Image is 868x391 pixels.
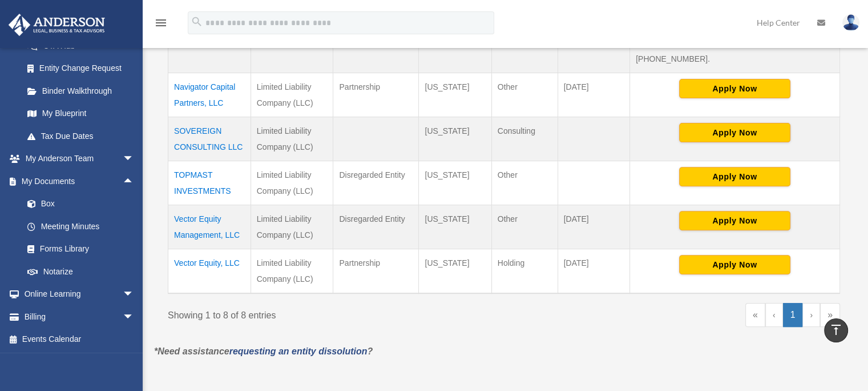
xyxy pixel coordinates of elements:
td: [US_STATE] [419,117,491,161]
span: arrow_drop_down [123,147,146,171]
a: Meeting Minutes [16,215,151,238]
td: Limited Liability Company (LLC) [251,161,333,205]
td: Limited Liability Company (LLC) [251,117,333,161]
td: Vector Equity, LLC [168,249,251,293]
button: Apply Now [679,255,790,274]
td: Other [491,73,558,117]
td: Navigator Capital Partners, LLC [168,73,251,117]
a: Events Calendar [8,328,151,351]
td: Disregarded Entity [333,205,419,249]
em: *Need assistance ? [154,346,373,356]
a: My Blueprint [16,102,146,125]
td: [DATE] [558,205,629,249]
span: arrow_drop_down [123,283,146,306]
img: Anderson Advisors Platinum Portal [5,14,108,36]
td: Limited Liability Company (LLC) [251,249,333,293]
td: Limited Liability Company (LLC) [251,73,333,117]
td: SOVEREIGN CONSULTING LLC [168,117,251,161]
td: [DATE] [558,249,629,293]
a: Notarize [16,260,151,283]
a: Last [820,303,840,327]
td: Limited Liability Company (LLC) [251,205,333,249]
a: My Anderson Teamarrow_drop_down [8,147,151,170]
td: TOPMAST INVESTMENTS [168,161,251,205]
td: Disregarded Entity [333,161,419,205]
i: menu [154,16,168,30]
td: [DATE] [558,73,629,117]
i: vertical_align_top [829,323,843,337]
td: [US_STATE] [419,161,491,205]
td: Vector Equity Management, LLC [168,205,251,249]
a: Forms Library [16,238,151,261]
td: Holding [491,249,558,293]
div: Showing 1 to 8 of 8 entries [168,303,495,324]
a: Box [16,193,151,216]
a: 1 [783,303,803,327]
a: Next [802,303,820,327]
td: [US_STATE] [419,205,491,249]
td: Partnership [333,73,419,117]
a: Tax Due Dates [16,125,146,147]
button: Apply Now [679,79,790,98]
a: vertical_align_top [824,318,848,342]
a: Billingarrow_drop_down [8,305,151,328]
td: Consulting [491,117,558,161]
a: First [745,303,765,327]
button: Apply Now [679,167,790,186]
a: Entity Change Request [16,57,146,80]
td: Partnership [333,249,419,293]
i: search [191,15,203,28]
span: arrow_drop_down [123,305,146,329]
a: Previous [765,303,783,327]
button: Apply Now [679,211,790,230]
td: [US_STATE] [419,249,491,293]
span: arrow_drop_up [123,170,146,193]
a: requesting an entity dissolution [229,346,368,356]
td: Other [491,205,558,249]
a: My Documentsarrow_drop_up [8,170,151,193]
img: User Pic [842,14,859,31]
a: Online Learningarrow_drop_down [8,283,151,306]
a: menu [154,20,168,30]
td: [US_STATE] [419,73,491,117]
td: Other [491,161,558,205]
a: Binder Walkthrough [16,79,146,102]
button: Apply Now [679,123,790,142]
